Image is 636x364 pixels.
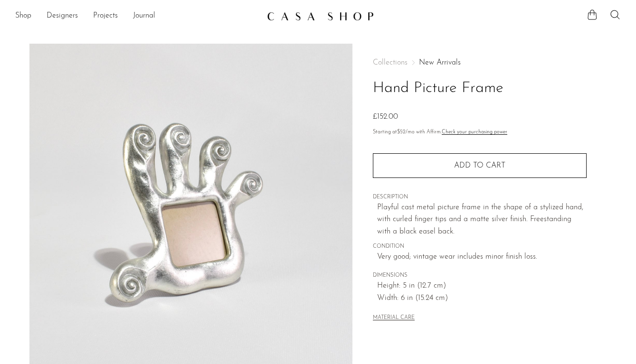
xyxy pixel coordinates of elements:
[93,10,118,22] a: Projects
[15,8,259,24] ul: NEW HEADER MENU
[373,271,587,280] span: DIMENSIONS
[442,130,507,135] a: Check your purchasing power - Learn more about Affirm Financing (opens in modal)
[373,153,587,178] button: Add to cart
[454,162,505,169] span: Add to cart
[373,76,587,101] h1: Hand Picture Frame
[377,292,587,305] span: Width: 6 in (15.24 cm)
[397,130,406,135] span: $52
[373,128,587,137] p: Starting at /mo with Affirm.
[373,243,587,251] span: CONDITION
[15,10,31,22] a: Shop
[373,315,415,322] button: MATERIAL CARE
[373,193,587,202] span: DESCRIPTION
[377,280,587,292] span: Height: 5 in (12.7 cm)
[47,10,78,22] a: Designers
[377,202,587,238] p: Playful cast metal picture frame in the shape of a stylized hand, with curled finger tips and a m...
[373,113,398,121] span: £152.00
[373,59,408,66] span: Collections
[15,8,259,24] nav: Desktop navigation
[373,59,587,66] nav: Breadcrumbs
[419,59,461,66] a: New Arrivals
[377,251,587,263] span: Very good; vintage wear includes minor finish loss.
[133,10,155,22] a: Journal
